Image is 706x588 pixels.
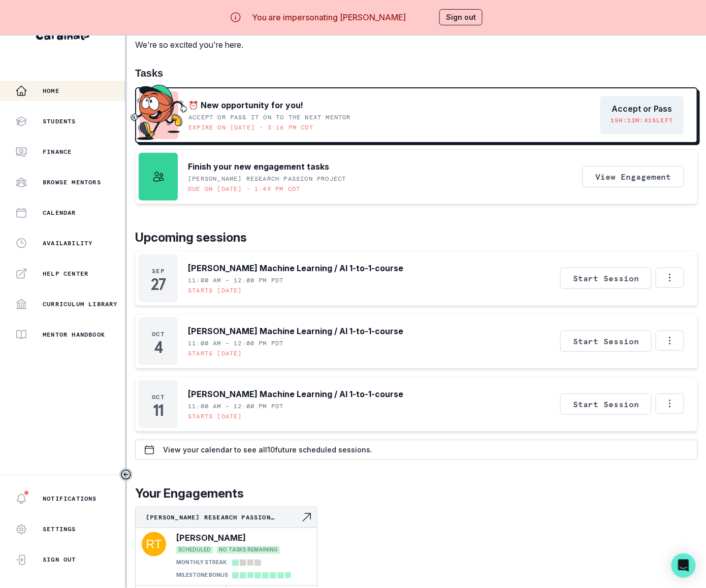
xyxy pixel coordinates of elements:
[188,402,284,410] p: 11:00 AM - 12:00 PM PDT
[43,556,76,564] p: Sign Out
[217,546,280,554] span: NO TASKS REMAINING
[135,484,698,503] p: Your Engagements
[43,300,118,308] p: Curriculum Library
[176,572,228,579] p: MILESTONE BONUS
[188,286,242,295] p: Starts [DATE]
[43,526,76,534] p: Settings
[560,268,652,289] button: Start Session
[119,468,133,481] button: Toggle sidebar
[188,339,284,347] p: 11:00 AM - 12:00 PM PDT
[301,511,313,524] svg: Navigate to engagement page
[135,39,298,51] p: We're so excited you're here.
[612,104,672,114] p: Accept or Pass
[252,11,406,23] p: You are impersonating [PERSON_NAME]
[188,123,313,132] p: Expire on [DATE] • 5:16 PM CDT
[43,331,105,339] p: Mentor Handbook
[176,532,246,544] p: [PERSON_NAME]
[188,349,242,357] p: Starts [DATE]
[439,9,483,25] button: Sign out
[188,325,403,337] p: [PERSON_NAME] Machine Learning / AI 1-to-1-course
[43,117,76,125] p: Students
[135,228,698,247] p: Upcoming sessions
[154,342,163,352] p: 4
[656,331,684,351] button: Options
[43,87,59,95] p: Home
[583,166,684,187] button: View Engagement
[188,185,300,193] p: Due on [DATE] • 1:49 PM CDT
[188,388,403,400] p: [PERSON_NAME] Machine Learning / AI 1-to-1-course
[671,553,696,578] div: Open Intercom Messenger
[135,67,698,79] h1: Tasks
[188,276,284,284] p: 11:00 AM - 12:00 PM PDT
[43,239,92,247] p: Availability
[146,513,301,521] p: [PERSON_NAME] Research Passion Project
[43,178,101,186] p: Browse Mentors
[188,113,351,121] p: Accept or pass it on to the next mentor
[163,446,372,454] p: View your calendar to see all 10 future scheduled sessions.
[176,559,227,567] p: MONTHLY STREAK
[153,405,164,415] p: 11
[152,330,165,338] p: Oct
[188,412,242,420] p: Starts [DATE]
[611,116,673,124] p: 15 H: 12 M: 41 S left
[188,99,303,111] p: ⏰ New opportunity for you!
[152,267,165,275] p: Sep
[656,394,684,414] button: Options
[560,394,652,415] button: Start Session
[43,495,97,503] p: Notifications
[136,507,317,581] a: [PERSON_NAME] Research Passion ProjectNavigate to engagement page[PERSON_NAME]SCHEDULEDNO TASKS R...
[188,175,346,183] p: [PERSON_NAME] Research Passion Project
[43,270,88,278] p: Help Center
[43,148,72,156] p: Finance
[43,209,76,217] p: Calendar
[188,262,403,274] p: [PERSON_NAME] Machine Learning / AI 1-to-1-course
[188,160,329,173] p: Finish your new engagement tasks
[656,268,684,288] button: Options
[152,393,165,401] p: Oct
[151,279,165,289] p: 27
[600,96,684,134] button: Accept or Pass15H:12M:41Sleft
[142,532,166,557] img: svg
[176,546,213,554] span: SCHEDULED
[560,331,652,352] button: Start Session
